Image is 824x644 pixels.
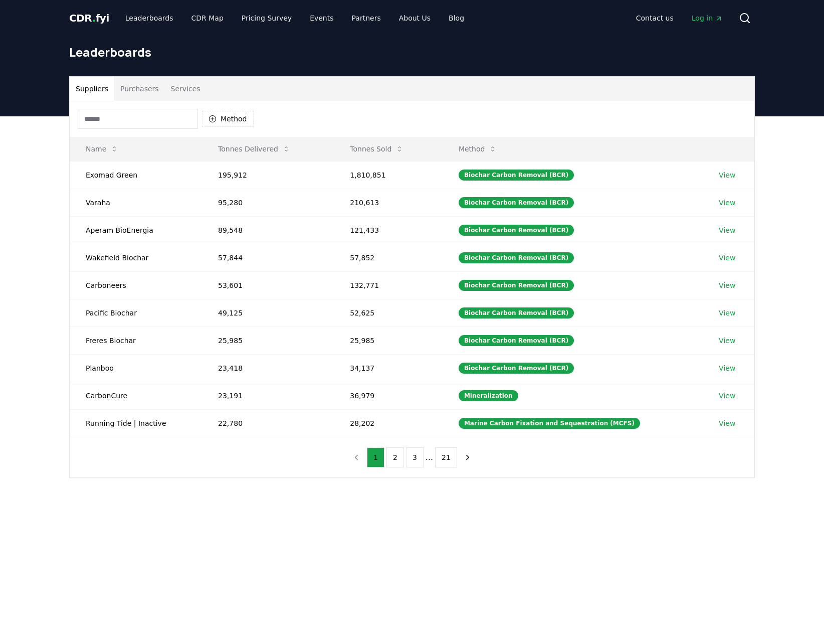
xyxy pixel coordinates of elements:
[202,111,254,127] button: Method
[719,170,735,180] a: View
[70,271,202,299] td: Carboneers
[114,77,165,101] button: Purchasers
[334,189,443,216] td: 210,613
[719,418,735,428] a: View
[202,216,334,244] td: 89,548
[628,9,682,27] a: Contact us
[334,409,443,437] td: 28,202
[234,9,300,27] a: Pricing Survey
[719,391,735,401] a: View
[69,44,755,60] h1: Leaderboards
[459,418,640,429] div: Marine Carbon Fixation and Sequestration (MCFS)
[117,9,472,27] nav: Main
[70,382,202,409] td: CarbonCure
[719,198,735,208] a: View
[202,271,334,299] td: 53,601
[210,139,298,159] button: Tonnes Delivered
[302,9,341,27] a: Events
[344,9,389,27] a: Partners
[391,9,439,27] a: About Us
[719,308,735,318] a: View
[202,161,334,189] td: 195,912
[719,363,735,373] a: View
[70,216,202,244] td: Aperam BioEnergia
[334,161,443,189] td: 1,810,851
[719,280,735,290] a: View
[70,299,202,327] td: Pacific Biochar
[342,139,411,159] button: Tonnes Sold
[334,271,443,299] td: 132,771
[69,11,109,25] a: CDR.fyi
[459,225,574,236] div: Biochar Carbon Removal (BCR)
[334,382,443,409] td: 36,979
[70,189,202,216] td: Varaha
[70,77,114,101] button: Suppliers
[117,9,181,27] a: Leaderboards
[459,390,518,401] div: Mineralization
[459,363,574,374] div: Biochar Carbon Removal (BCR)
[70,409,202,437] td: Running Tide | Inactive
[459,447,476,467] button: next page
[70,327,202,354] td: Freres Biochar
[684,9,731,27] a: Log in
[386,447,404,467] button: 2
[70,354,202,382] td: Planboo
[692,13,723,23] span: Log in
[70,161,202,189] td: Exomad Green
[202,327,334,354] td: 25,985
[719,336,735,346] a: View
[628,9,731,27] nav: Main
[165,77,207,101] button: Services
[334,327,443,354] td: 25,985
[367,447,384,467] button: 1
[334,244,443,271] td: 57,852
[334,299,443,327] td: 52,625
[202,382,334,409] td: 23,191
[441,9,472,27] a: Blog
[69,12,109,24] span: CDR fyi
[202,189,334,216] td: 95,280
[78,139,126,159] button: Name
[92,12,96,24] span: .
[183,9,232,27] a: CDR Map
[719,225,735,235] a: View
[334,216,443,244] td: 121,433
[202,354,334,382] td: 23,418
[70,244,202,271] td: Wakefield Biochar
[459,335,574,346] div: Biochar Carbon Removal (BCR)
[406,447,424,467] button: 3
[459,307,574,318] div: Biochar Carbon Removal (BCR)
[459,280,574,291] div: Biochar Carbon Removal (BCR)
[451,139,505,159] button: Method
[202,244,334,271] td: 57,844
[459,170,574,181] div: Biochar Carbon Removal (BCR)
[719,253,735,263] a: View
[202,299,334,327] td: 49,125
[435,447,457,467] button: 21
[202,409,334,437] td: 22,780
[459,252,574,263] div: Biochar Carbon Removal (BCR)
[426,451,433,463] li: ...
[459,197,574,208] div: Biochar Carbon Removal (BCR)
[334,354,443,382] td: 34,137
